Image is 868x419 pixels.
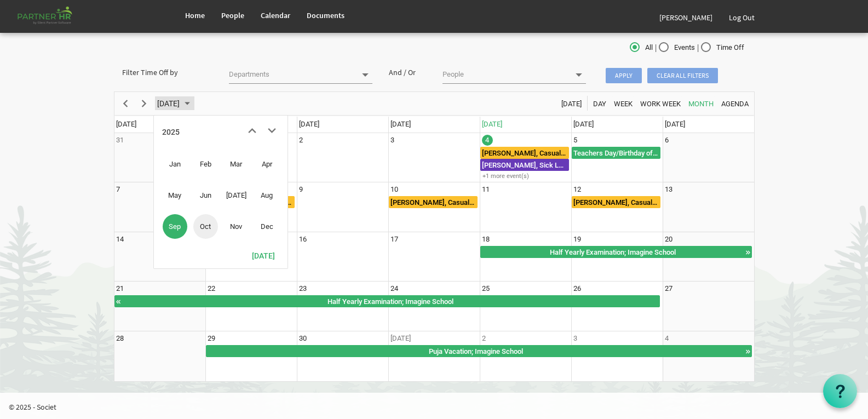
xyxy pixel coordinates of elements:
div: Saturday, September 13, 2025 [665,184,672,195]
button: next month [262,121,282,141]
span: Sep [163,214,187,239]
span: People [221,10,244,20]
div: Thursday, September 11, 2025 [482,184,490,195]
button: Today [559,96,583,110]
button: Day [591,96,608,110]
button: Week [612,96,634,110]
td: September 2025 [159,211,190,242]
div: Puja Vacation Begin From Monday, September 29, 2025 at 12:00:00 AM GMT+05:30 Ends At Wednesday, O... [206,345,752,357]
div: Wednesday, September 24, 2025 [390,283,398,294]
div: Half Yearly Examination; Imagine School [122,296,660,307]
span: Mar [224,152,249,176]
span: Events [659,43,695,53]
input: People [442,67,569,82]
div: [PERSON_NAME], Casual Leave [389,197,477,208]
span: [DATE] [299,120,319,128]
div: Saturday, October 4, 2025 [665,333,669,344]
div: Teachers Day/Birthday of Prophet Mohammad Begin From Friday, September 5, 2025 at 12:00:00 AM GMT... [572,147,660,159]
span: Nov [224,214,249,239]
span: Apr [255,152,279,176]
span: Dec [255,214,279,239]
span: Work Week [639,97,682,111]
span: Clear all filters [647,68,718,83]
span: Time Off [701,43,744,53]
span: [DATE] [665,120,685,128]
button: Previous [118,96,133,110]
div: Thursday, September 18, 2025 [482,234,490,245]
span: Jan [163,152,187,176]
span: [DATE] [224,183,249,208]
div: Half Yearly Examination Begin From Thursday, September 18, 2025 at 12:00:00 AM GMT+05:30 Ends At ... [480,246,752,258]
div: Priti Pall, Sick Leave Begin From Thursday, September 4, 2025 at 12:00:00 AM GMT+05:30 Ends At Th... [480,159,569,171]
div: Half Yearly Examination Begin From Thursday, September 18, 2025 at 12:00:00 AM GMT+05:30 Ends At ... [114,295,660,307]
div: Friday, October 3, 2025 [573,333,577,344]
div: Puja Vacation; Imagine School [206,346,745,357]
div: Tuesday, September 30, 2025 [299,333,307,344]
div: [PERSON_NAME], Casual Leave [481,147,568,158]
div: Friday, September 19, 2025 [573,234,581,245]
div: Wednesday, September 17, 2025 [390,234,398,245]
div: Tuesday, September 23, 2025 [299,283,307,294]
div: Sunday, September 14, 2025 [116,234,124,245]
span: Month [687,97,715,111]
button: Work Week [638,96,682,110]
div: Thursday, September 4, 2025 [482,135,493,146]
span: All [630,43,653,53]
span: [DATE] [573,120,594,128]
span: Documents [307,10,344,20]
span: Day [592,97,607,111]
div: Half Yearly Examination; Imagine School [481,246,745,257]
div: +1 more event(s) [480,172,571,180]
span: Calendar [261,10,290,20]
div: Monday, September 22, 2025 [208,283,215,294]
span: Oct [193,214,218,239]
span: [DATE] [560,97,583,111]
div: Tuesday, September 16, 2025 [299,234,307,245]
div: Thursday, October 2, 2025 [482,333,486,344]
span: May [163,183,187,208]
div: Filter Time Off by [114,67,221,78]
button: previous month [243,121,262,141]
a: Log Out [721,2,763,33]
button: Today [245,248,282,263]
div: Tuesday, September 2, 2025 [299,135,303,146]
div: [PERSON_NAME], Casual Leave [572,197,660,208]
div: Manasi Kabi, Casual Leave Begin From Thursday, September 4, 2025 at 12:00:00 AM GMT+05:30 Ends At... [480,147,569,159]
span: Aug [255,183,279,208]
div: | | [541,40,755,56]
div: Wednesday, October 1, 2025 [390,333,411,344]
button: Month [686,96,715,110]
div: Sunday, September 21, 2025 [116,283,124,294]
span: Apply [606,68,642,83]
div: Saturday, September 20, 2025 [665,234,672,245]
div: Saturday, September 27, 2025 [665,283,672,294]
div: next period [135,92,153,115]
div: Monday, September 29, 2025 [208,333,215,344]
div: Friday, September 12, 2025 [573,184,581,195]
button: Next [136,96,151,110]
span: Home [185,10,205,20]
div: Sunday, September 28, 2025 [116,333,124,344]
div: Sunday, September 7, 2025 [116,184,120,195]
span: [DATE] [156,97,181,111]
schedule: of September 2025 [114,91,755,382]
button: September 2025 [155,96,194,110]
div: previous period [116,92,135,115]
div: September 2025 [153,92,197,115]
div: [PERSON_NAME], Sick Leave [481,159,568,170]
div: Deepti Mayee Nayak, Casual Leave Begin From Friday, September 12, 2025 at 12:00:00 AM GMT+05:30 E... [572,196,660,208]
div: Wednesday, September 3, 2025 [390,135,394,146]
div: Deepti Mayee Nayak, Casual Leave Begin From Wednesday, September 10, 2025 at 12:00:00 AM GMT+05:3... [389,196,478,208]
div: And / Or [381,67,434,78]
span: [DATE] [116,120,136,128]
input: Departments [229,67,355,82]
span: [DATE] [482,120,502,128]
span: [DATE] [390,120,411,128]
span: Jun [193,183,218,208]
p: © 2025 - Societ [9,401,868,412]
span: Feb [193,152,218,176]
span: Week [613,97,634,111]
div: Sunday, August 31, 2025 [116,135,124,146]
div: Saturday, September 6, 2025 [665,135,669,146]
div: Wednesday, September 10, 2025 [390,184,398,195]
